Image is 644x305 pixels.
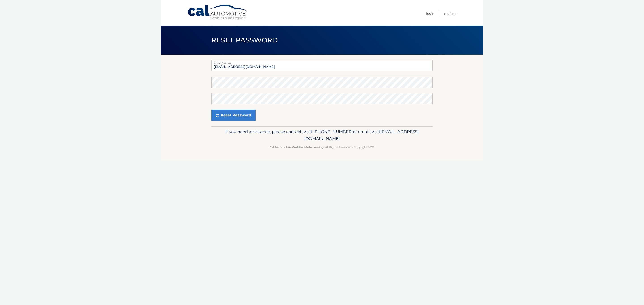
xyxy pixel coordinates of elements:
label: E-Mail Address [211,60,433,64]
p: If you need assistance, please contact us at: or email us at [214,128,430,142]
span: [PHONE_NUMBER] [313,129,353,134]
strong: Cal Automotive Certified Auto Leasing [270,146,323,149]
button: Reset Password [211,110,256,121]
a: Cal Automotive [187,4,248,20]
input: E-mail Address [211,60,433,71]
p: - All Rights Reserved - Copyright 2025 [214,145,430,150]
a: Login [426,10,434,17]
a: Register [444,10,457,17]
span: Reset Password [211,36,278,44]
